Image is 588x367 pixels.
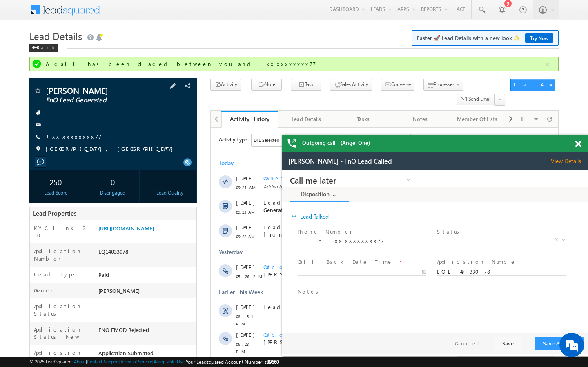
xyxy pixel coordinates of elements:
span: +50 [323,207,335,217]
span: System [175,103,193,110]
span: [DATE] [25,71,44,79]
i: expand_more [8,43,16,51]
div: Disengaged [89,189,137,197]
label: Application Status New [34,326,90,340]
label: Status [155,58,180,66]
div: Lead Details [285,114,328,124]
span: Code Generated [171,71,212,78]
span: Outbound Call [53,203,124,210]
span: +50 [323,139,335,149]
span: Did not answer a call by [PERSON_NAME] through 07949106827 (Angel+One). [53,203,264,218]
span: [PERSON_NAME] [71,103,113,110]
span: Lead Properties [33,209,76,217]
span: X [273,66,276,74]
div: Chat with us now [42,43,137,53]
label: Owner [34,287,53,294]
span: 01:51 PM [25,241,50,248]
span: FnO Lead Generated [53,71,243,86]
div: Activity History [227,115,272,123]
span: Added by on [53,55,307,63]
a: About [74,359,86,364]
span: 09:23 AM [25,81,50,88]
span: Lead Stage changed from to by through [53,71,243,86]
label: KYC link 2_0 [34,224,90,239]
span: Automation [221,103,261,110]
div: 141 Selected [43,9,69,16]
div: EQ14033078 [96,248,196,259]
span: 09:24 AM [25,56,50,64]
span: [DATE] [25,203,44,211]
span: Lead Capture: [53,176,108,183]
span: [DATE] [25,136,44,143]
span: Did not answer a call by [PERSON_NAME] through 07949106827 (Angel+One). [53,136,264,150]
a: Tasks [335,111,392,128]
span: [DATE] [25,96,44,103]
a: Activity History [221,111,278,128]
span: Did not answer a call by [PERSON_NAME] through 07949106827 (Angel+One). [53,280,264,294]
div: Tasks [342,114,385,124]
span: +50 [323,284,335,294]
a: Disposition Form [8,18,67,32]
span: Outbound Call [53,305,124,312]
span: System [91,79,109,86]
label: Call Back Date Time [16,88,111,96]
a: Call me later [8,6,131,15]
span: [DATE] [25,256,44,263]
label: Application Status [34,303,90,317]
div: 250 [31,174,80,189]
span: Faster 🚀 Lead Details with a new look ✨ [417,34,553,42]
div: . [53,231,307,239]
span: 06:28 PM [25,213,50,228]
div: Member Of Lists [456,114,499,124]
div: Sales Activity,Email Bounced,Email Link Clicked,Email Marked Spam,Email Opened & 136 more.. [41,7,102,19]
span: 01:24 PM [25,265,50,272]
label: Phone Number [16,58,71,66]
span: 09:22 AM [25,105,50,113]
span: 11:55 AM [25,290,50,297]
button: Converse [381,79,414,91]
span: [GEOGRAPHIC_DATA], [GEOGRAPHIC_DATA] [46,145,177,153]
span: details [115,256,152,263]
span: Outbound Call [53,136,124,143]
a: Notes [392,111,449,128]
div: Application Submitted [96,349,196,360]
span: Activity Type [8,6,36,18]
div: All Time [140,9,157,16]
a: Contact Support [87,359,119,364]
button: Sales Activity [330,79,372,91]
button: Task [291,79,321,91]
button: Lead Actions [510,79,555,91]
span: Processes [434,81,454,87]
textarea: Type your message and hit 'Enter' [11,75,149,244]
a: Terms of Service [120,359,152,364]
span: 39660 [267,359,279,365]
div: Lead Score [31,189,80,197]
span: [DATE] [25,176,44,183]
span: Lead Owner changed from to by through . [53,96,262,110]
span: Time [123,6,134,18]
span: [PERSON_NAME] - FnO Lead Called [7,5,110,13]
span: Show More [156,332,199,348]
div: Paid [96,271,196,282]
button: Activity [210,79,241,91]
span: [PERSON_NAME] [46,86,149,95]
div: Rich Text Editor, 40788eee-0fb2-11ec-a811-0adc8a9d82c2__tab1__section1__Notes__Lead__0_lsq-form-m... [16,135,222,181]
span: details [115,231,152,238]
div: Lead Actions [514,81,549,88]
div: Earlier This Week [8,161,52,168]
div: Notes [399,114,442,124]
div: A call has been placed between you and +xx-xxxxxxxx77 [46,60,544,68]
span: [DATE] [25,47,44,54]
span: [PERSON_NAME] [121,103,163,110]
span: 08:51 PM [25,185,50,200]
a: [URL][DOMAIN_NAME] [98,225,154,232]
span: Lead Capture: [53,256,108,263]
div: 0 [89,174,137,189]
span: [DATE] 09:24 AM [94,56,130,62]
div: Today [8,32,35,39]
button: Send Email [457,94,495,106]
div: -- [146,174,194,189]
label: Application Number [155,88,237,96]
em: Start Chat [111,251,148,262]
span: Failed to place a call from [PERSON_NAME] through 07949106827 (Angel+One). [53,305,274,319]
